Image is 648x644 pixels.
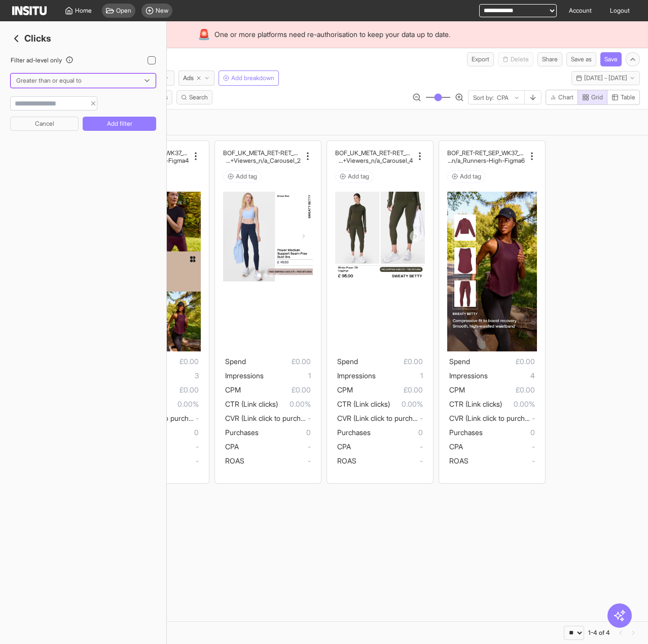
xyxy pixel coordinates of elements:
[449,385,465,394] span: CPM
[225,442,239,451] span: CPA
[337,371,376,380] span: Impressions
[337,456,356,465] span: ROAS
[465,384,535,396] span: £0.00
[337,414,426,422] span: CVR (Link click to purchase)
[348,172,369,181] span: Add tag
[225,414,314,422] span: CVR (Link click to purchase)
[353,384,423,396] span: £0.00
[571,71,640,85] button: [DATE] - [DATE]
[376,370,423,382] span: 1
[337,357,358,366] span: Spend
[223,149,301,164] div: BOF_UK_META_RET-RET_SalesValue_CRM_ATC+Viewers_n/a_Carousel_2
[390,398,423,410] span: 0.00%
[447,149,525,164] div: BOF_RET-RET_SEP_WK37_Static_n/a_FullPrice_Leggings_MultiFran_Secondary_Run_n/a_Runners-High-Figma6
[460,172,481,181] span: Add tag
[537,52,562,66] button: Share
[591,93,603,101] span: Grid
[214,29,450,40] span: One or more platforms need re-authorisation to keep your data up to date.
[447,170,486,183] button: Add tag
[225,456,244,465] span: ROAS
[449,442,463,451] span: CPA
[196,412,199,424] span: -
[183,74,194,82] span: Ads
[116,7,131,15] span: Open
[578,90,607,105] button: Grid
[225,385,241,394] span: CPM
[467,52,494,66] button: Export
[223,170,262,183] button: Add tag
[219,70,279,86] button: Add breakdown
[449,400,502,408] span: CTR (Link clicks)
[83,117,156,131] button: Add filter
[335,157,413,164] h2: CRM_ATC+Viewers_n/a_Carousel_4
[337,385,353,394] span: CPM
[176,90,212,104] button: Search
[11,56,73,64] div: Apply your filter to individual ads only, excluding data from ad sets, placements, and campaigns.
[337,400,390,408] span: CTR (Link clicks)
[449,428,483,437] span: Purchases
[223,149,301,157] h2: BOF_UK_META_RET-RET_SalesValue_
[420,412,423,424] span: -
[10,31,51,46] span: Clicks
[449,371,488,380] span: Impressions
[546,90,578,105] button: Chart
[308,412,311,424] span: -
[532,412,535,424] span: -
[225,371,264,380] span: Impressions
[244,455,311,467] span: -
[335,149,413,157] h2: BOF_UK_META_RET-RET_SalesValue_
[178,70,214,86] button: Ads
[11,56,62,64] span: Filter ad-level only
[351,441,423,453] span: -
[231,74,274,82] span: Add breakdown
[558,93,573,101] span: Chart
[225,357,246,366] span: Spend
[356,455,423,467] span: -
[337,428,371,437] span: Purchases
[358,355,423,368] span: £0.00
[470,355,535,368] span: £0.00
[10,117,79,131] button: Cancel
[239,441,311,453] span: -
[502,398,535,410] span: 0.00%
[225,428,259,437] span: Purchases
[225,400,278,408] span: CTR (Link clicks)
[566,52,596,66] button: Save as
[236,172,257,181] span: Add tag
[498,52,533,66] button: Delete
[156,7,168,15] span: New
[488,370,535,382] span: 4
[447,157,525,164] h2: s_MultiFran_Secondary_Run_n/a_Runners-High-Figma6
[449,456,469,465] span: ROAS
[12,6,47,15] img: Logo
[198,27,210,42] div: 🚨
[147,426,199,439] span: 0
[335,149,413,164] div: BOF_UK_META_RET-RET_SalesValue_CRM_ATC+Viewers_n/a_Carousel_4
[483,426,535,439] span: 0
[337,442,351,451] span: CPA
[152,370,199,382] span: 3
[335,170,374,183] button: Add tag
[584,74,627,82] span: [DATE] - [DATE]
[246,355,311,368] span: £0.00
[447,149,525,157] h2: BOF_RET-RET_SEP_WK37_Static_n/a_FullPrice_Legging
[621,93,635,101] span: Table
[259,426,311,439] span: 0
[189,93,208,101] span: Search
[449,357,470,366] span: Spend
[498,52,533,66] span: You cannot delete a preset report.
[469,455,535,467] span: -
[75,7,92,15] span: Home
[166,398,199,410] span: 0.00%
[264,370,311,382] span: 1
[278,398,311,410] span: 0.00%
[463,441,535,453] span: -
[600,52,622,66] button: Save
[90,100,97,107] button: Clear input
[371,426,423,439] span: 0
[449,414,538,422] span: CVR (Link click to purchase)
[223,157,301,164] h2: CRM_ATC+Viewers_n/a_Carousel_2
[588,629,610,637] div: 1-4 of 4
[607,90,640,105] button: Table
[241,384,311,396] span: £0.00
